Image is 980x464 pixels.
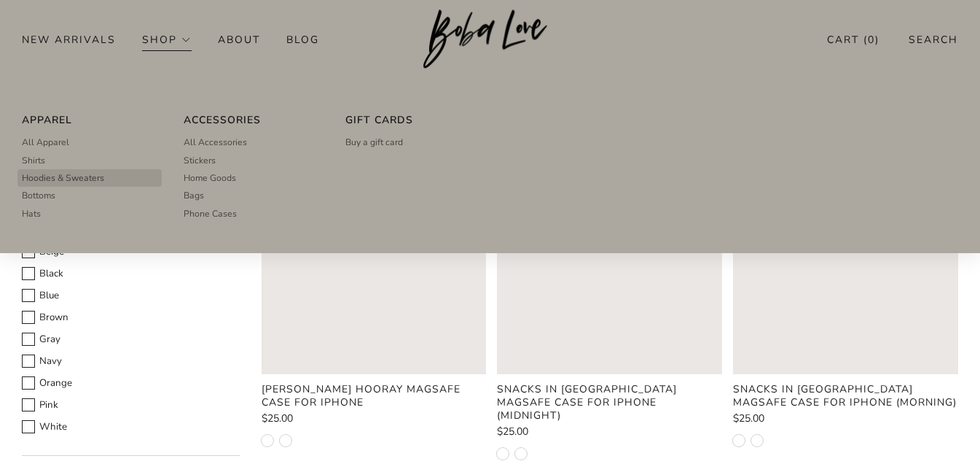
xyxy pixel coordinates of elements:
[22,287,240,304] label: Blue
[218,28,260,51] a: About
[22,375,240,392] label: Orange
[733,383,958,409] a: Snacks in [GEOGRAPHIC_DATA] MagSafe Case for iPhone (Morning)
[733,149,958,374] a: Glossy iPhone 14 Snacks in Taiwan MagSafe Case for iPhone (Morning) Loading image: Glossy iPhone ...
[22,28,116,51] a: New Arrivals
[262,383,487,409] a: [PERSON_NAME] Hooray MagSafe Case for iPhone
[497,382,677,422] product-card-title: Snacks in [GEOGRAPHIC_DATA] MagSafe Case for iPhone (Midnight)
[497,383,722,423] a: Snacks in [GEOGRAPHIC_DATA] MagSafe Case for iPhone (Midnight)
[22,205,157,223] a: Hats
[22,136,69,149] span: All Apparel
[22,266,240,282] label: Black
[142,28,192,51] a: Shop
[497,149,722,374] a: Glossy iPhone 14 Snacks in Taiwan MagSafe Case for iPhone (Midnight) Loading image: Glossy iPhone...
[909,28,958,52] a: Search
[262,149,487,374] image-skeleton: Loading image: Glossy iPhone 14 Sip Sip Hooray MagSafe Case for iPhone
[22,309,240,326] label: Brown
[22,169,157,187] a: Hoodies & Sweaters
[22,189,55,202] span: Bottoms
[262,414,487,424] a: $25.00
[827,28,879,52] a: Cart
[262,411,293,425] span: $25.00
[22,152,157,169] a: Shirts
[22,134,157,151] a: All Apparel
[345,136,403,149] span: Buy a gift card
[184,187,319,204] a: Bags
[22,111,157,129] a: Apparel
[497,425,528,438] span: $25.00
[262,149,487,374] a: Glossy iPhone 14 Sip Sip Hooray MagSafe Case for iPhone Loading image: Glossy iPhone 14 Sip Sip H...
[184,207,237,220] span: Phone Cases
[733,414,958,424] a: $25.00
[733,382,957,409] product-card-title: Snacks in [GEOGRAPHIC_DATA] MagSafe Case for iPhone (Morning)
[497,149,722,374] image-skeleton: Loading image: Glossy iPhone 14 Snacks in Taiwan MagSafe Case for iPhone (Midnight)
[22,187,157,204] a: Bottoms
[184,111,319,129] a: Accessories
[22,397,240,414] label: Pink
[184,205,319,223] a: Phone Cases
[184,171,236,185] span: Home Goods
[345,111,481,129] a: Gift Cards
[733,411,764,425] span: $25.00
[345,134,481,151] a: Buy a gift card
[22,171,104,185] span: Hoodies & Sweaters
[423,9,557,69] img: Boba Love
[22,419,240,436] label: White
[286,28,319,51] a: Blog
[868,33,875,47] items-count: 0
[22,207,41,220] span: Hats
[22,154,45,167] span: Shirts
[184,169,319,187] a: Home Goods
[423,9,557,70] a: Boba Love
[184,134,319,151] a: All Accessories
[184,189,204,202] span: Bags
[184,152,319,169] a: Stickers
[184,154,216,167] span: Stickers
[22,353,240,370] label: Navy
[497,427,722,437] a: $25.00
[184,136,247,149] span: All Accessories
[22,331,240,348] label: Gray
[262,382,460,409] product-card-title: [PERSON_NAME] Hooray MagSafe Case for iPhone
